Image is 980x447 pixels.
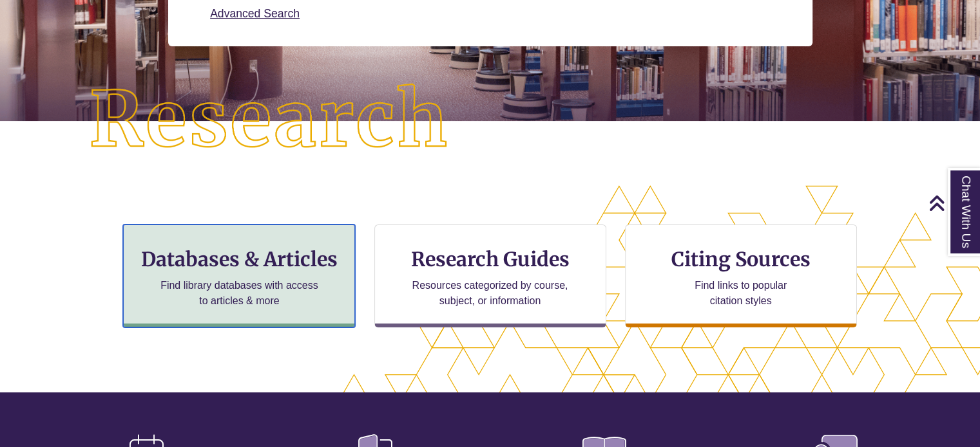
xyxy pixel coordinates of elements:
[385,247,595,271] h3: Research Guides
[662,247,820,271] h3: Citing Sources
[123,224,355,327] a: Databases & Articles Find library databases with access to articles & more
[406,278,574,309] p: Resources categorized by course, subject, or information
[210,7,300,20] a: Advanced Search
[928,194,977,212] a: Back to Top
[134,247,344,271] h3: Databases & Articles
[49,44,490,197] img: Research
[678,278,803,309] p: Find links to popular citation styles
[374,224,606,327] a: Research Guides Resources categorized by course, subject, or information
[155,278,323,309] p: Find library databases with access to articles & more
[625,224,857,327] a: Citing Sources Find links to popular citation styles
